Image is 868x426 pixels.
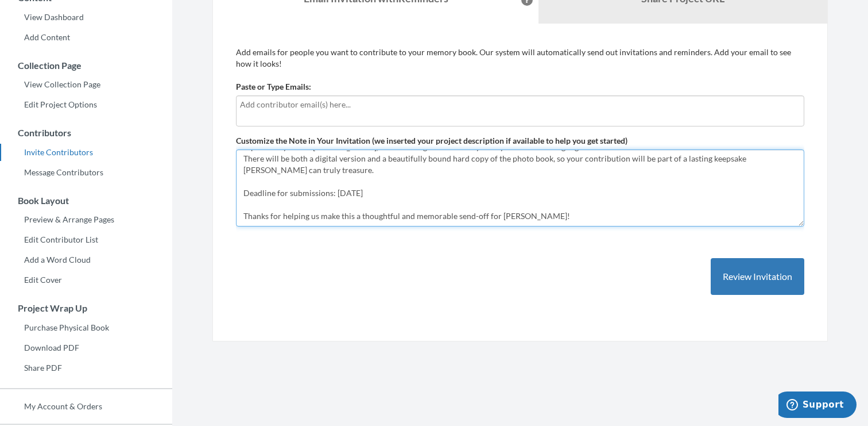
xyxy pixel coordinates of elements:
input: Add contributor email(s) here... [240,98,800,111]
button: Review Invitation [711,258,804,295]
h3: Contributors [1,128,172,138]
p: Add emails for people you want to contribute to your memory book. Our system will automatically s... [236,47,804,70]
h3: Collection Page [1,60,172,71]
label: Paste or Type Emails: [236,81,311,93]
h3: Project Wrap Up [1,303,172,313]
iframe: Opens a widget where you can chat to one of our agents [778,392,857,420]
label: Customize the Note in Your Invitation (we inserted your project description if available to help ... [236,135,627,147]
h3: Book Layout [1,195,172,206]
textarea: As many of you know, [PERSON_NAME] will be leaving us after 11 amazing years. To celebrate his co... [236,149,804,227]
